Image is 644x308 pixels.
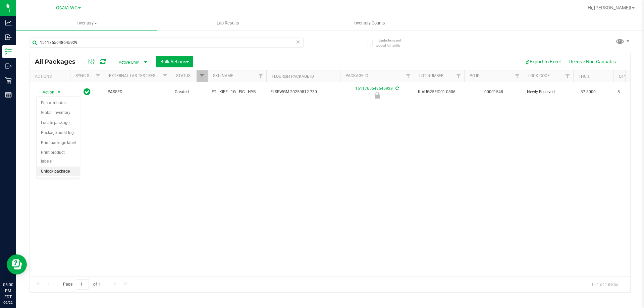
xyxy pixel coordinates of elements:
[484,89,503,94] a: 00001548
[5,34,12,41] inline-svg: Inbound
[156,56,193,67] button: Bulk Actions
[37,148,80,166] li: Print product labels
[345,73,368,78] a: Package ID
[255,70,266,82] a: Filter
[157,16,299,30] a: Lab Results
[93,70,104,82] a: Filter
[5,19,12,26] inline-svg: Analytics
[528,73,550,78] a: Lock Code
[586,279,624,289] span: 1 - 1 of 1 items
[618,89,643,95] span: 8
[37,98,80,108] li: Edit attributes
[75,73,101,78] a: Sync Status
[212,89,262,95] span: FT - KIEF - 1G - FIC - HYB
[394,86,399,91] span: Sync from Compliance System
[419,73,443,78] a: Lot Number
[37,128,80,138] li: Package audit log
[588,5,631,10] span: Hi, [PERSON_NAME]!
[272,74,314,79] a: Flourish Package ID
[35,58,82,65] span: All Packages
[37,138,80,148] li: Print package label
[5,91,12,98] inline-svg: Reports
[579,74,590,79] a: THC%
[520,56,565,67] button: Export to Excel
[108,89,167,95] span: PASSED
[37,87,55,97] span: Action
[619,74,626,79] a: Qty
[562,70,573,82] a: Filter
[418,89,460,95] span: K-AUG25FIC01-0806
[57,279,106,290] span: Page of 1
[16,16,157,30] a: Inventory
[56,5,77,11] span: Ocala WC
[55,87,63,97] span: select
[527,89,569,95] span: Newly Received
[403,70,414,82] a: Filter
[160,59,189,64] span: Bulk Actions
[453,70,464,82] a: Filter
[5,63,12,69] inline-svg: Outbound
[296,38,300,46] span: Clear
[339,92,415,99] div: Newly Received
[109,73,162,78] a: External Lab Test Result
[16,20,157,26] span: Inventory
[30,38,304,48] input: Search Package ID, Item Name, SKU, Lot or Part Number...
[355,86,393,91] a: 1511765648645929
[512,70,523,82] a: Filter
[37,167,80,177] li: Unlock package
[270,89,336,95] span: FLSRWGM-20250812-730
[37,118,80,128] li: Locate package
[160,70,171,82] a: Filter
[299,16,440,30] a: Inventory Counts
[208,20,248,26] span: Lab Results
[3,282,13,300] p: 05:00 PM EDT
[470,73,480,78] a: PO ID
[37,108,80,118] li: Global inventory
[175,89,204,95] span: Created
[176,73,191,78] a: Status
[344,20,394,26] span: Inventory Counts
[577,87,599,97] span: 37.8000
[35,74,67,79] div: Actions
[7,254,27,274] iframe: Resource center
[77,279,89,290] input: 1
[565,56,620,67] button: Receive Non-Cannabis
[197,70,208,82] a: Filter
[5,77,12,84] inline-svg: Retail
[376,38,409,48] span: Include items not tagged for facility
[84,87,91,97] span: In Sync
[5,48,12,55] inline-svg: Inventory
[213,73,233,78] a: SKU Name
[3,300,13,305] p: 09/22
